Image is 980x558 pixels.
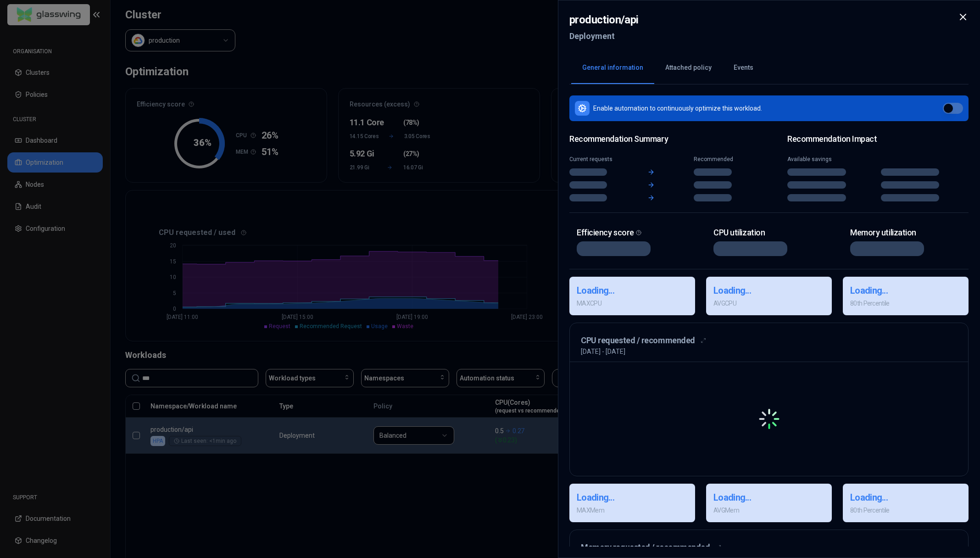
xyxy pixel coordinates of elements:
[713,284,824,297] h1: Loading...
[850,228,961,238] div: Memory utilization
[577,228,688,238] div: Efficiency score
[581,541,710,554] h3: Memory requested / recommended
[713,506,824,515] p: AVG Mem
[713,491,824,504] h1: Loading...
[850,491,961,504] h1: Loading...
[787,134,969,145] h2: Recommendation Impact
[850,299,961,308] p: 80th Percentile
[569,28,639,45] h2: Deployment
[654,52,723,84] button: Attached policy
[569,156,626,163] div: Current requests
[569,11,639,28] h2: production / api
[787,156,875,163] div: Available savings
[571,52,654,84] button: General information
[581,347,625,356] p: [DATE] - [DATE]
[577,506,688,515] p: MAX Mem
[569,134,751,145] span: Recommendation Summary
[694,156,751,163] div: Recommended
[850,506,961,515] p: 80th Percentile
[713,228,824,238] div: CPU utilization
[850,284,961,297] h1: Loading...
[577,491,688,504] h1: Loading...
[577,284,688,297] h1: Loading...
[581,334,695,347] h3: CPU requested / recommended
[577,299,688,308] p: MAX CPU
[723,52,764,84] button: Events
[593,104,762,113] p: Enable automation to continuously optimize this workload.
[713,299,824,308] p: AVG CPU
